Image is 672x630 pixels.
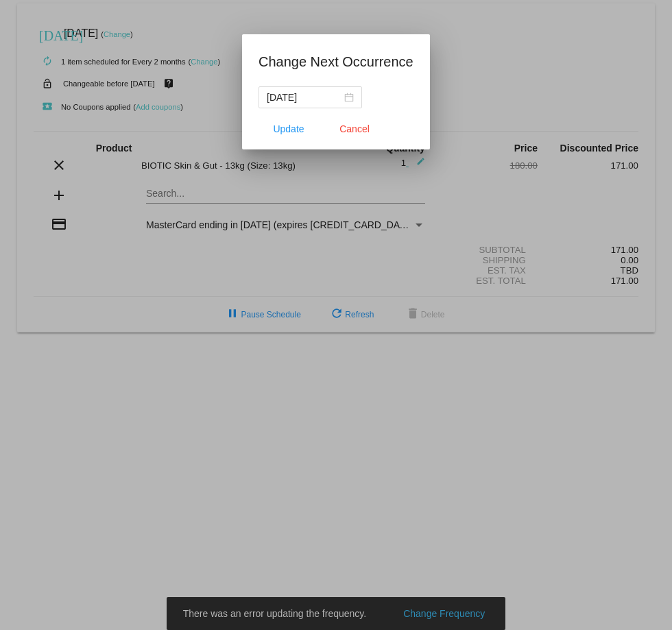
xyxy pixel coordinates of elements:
[324,117,385,141] button: Close dialog
[339,123,370,134] span: Cancel
[259,117,319,141] button: Update
[259,51,413,73] h1: Change Next Occurrence
[274,123,304,134] span: Update
[267,90,341,105] input: Select date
